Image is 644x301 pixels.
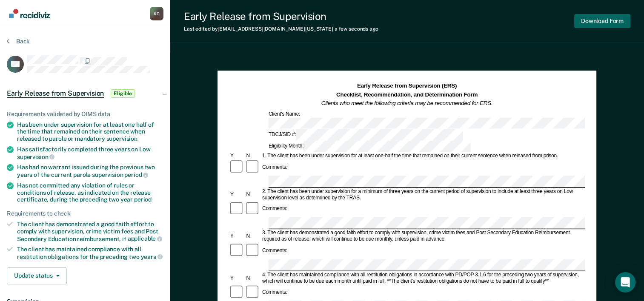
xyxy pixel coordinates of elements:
div: N [245,153,261,159]
div: 1. The client has been under supervision for at least one-half the time that remained on their cu... [261,153,585,159]
div: N [245,233,261,239]
div: 3. The client has demonstrated a good faith effort to comply with supervision, crime victim fees ... [261,230,585,243]
div: Y [229,275,245,281]
button: Update status [7,267,67,284]
div: Last edited by [EMAIL_ADDRESS][DOMAIN_NAME][US_STATE] [184,26,378,32]
div: 4. The client has maintained compliance with all restitution obligations in accordance with PD/PO... [261,272,585,284]
div: N [245,191,261,198]
span: supervision [17,153,54,160]
div: Eligibility Month: [267,141,472,152]
img: Recidiviz [9,9,50,18]
div: Y [229,233,245,239]
span: period [124,171,148,178]
div: The client has demonstrated a good faith effort to comply with supervision, crime victim fees and... [17,221,163,242]
span: period [134,196,152,203]
div: Early Release from Supervision [184,10,378,23]
div: Comments: [261,206,289,212]
div: TDCJ/SID #: [267,130,464,141]
span: a few seconds ago [335,26,378,32]
span: Early Release from Supervision [7,89,104,98]
div: Requirements validated by OIMS data [7,111,163,118]
div: Has satisfactorily completed three years on Low [17,146,163,160]
span: years [141,253,163,260]
div: K C [150,7,163,20]
button: Back [7,37,30,45]
em: Clients who meet the following criteria may be recommended for ERS. [321,100,493,106]
button: Profile dropdown button [150,7,163,20]
span: applicable [128,235,162,242]
strong: Checklist, Recommendation, and Determination Form [336,91,478,98]
div: Has been under supervision for at least one half of the time that remained on their sentence when... [17,121,163,142]
button: Download Form [574,14,630,28]
span: Eligible [111,89,135,98]
div: Comments: [261,290,289,296]
div: The client has maintained compliance with all restitution obligations for the preceding two [17,246,163,260]
div: 2. The client has been under supervision for a minimum of three years on the current period of su... [261,188,585,201]
strong: Early Release from Supervision (ERS) [357,83,457,89]
div: N [245,275,261,281]
div: Y [229,191,245,198]
div: Has had no warrant issued during the previous two years of the current parole supervision [17,164,163,178]
div: Open Intercom Messenger [615,272,635,292]
div: Comments: [261,247,289,254]
span: supervision [106,135,137,142]
div: Requirements to check [7,210,163,217]
div: Y [229,153,245,159]
div: Has not committed any violation of rules or conditions of release, as indicated on the release ce... [17,182,163,203]
div: Comments: [261,164,289,170]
